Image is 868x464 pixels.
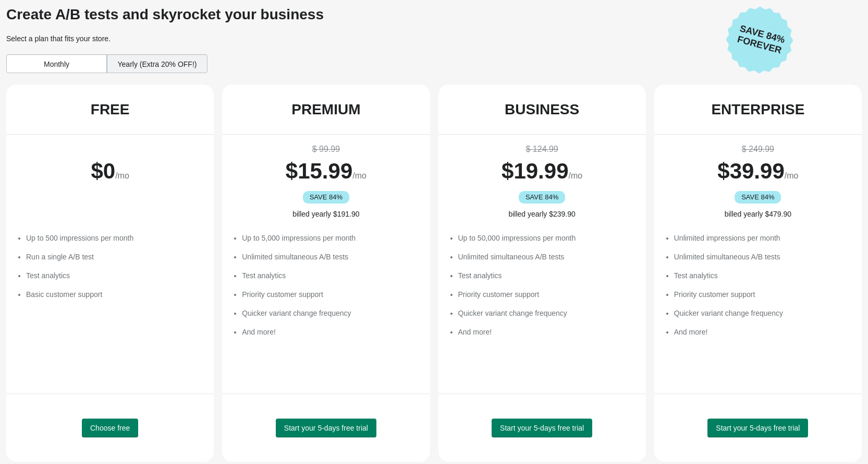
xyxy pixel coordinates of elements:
[674,252,851,262] li: Unlimited simultaneous A/B tests
[505,101,579,118] div: BUSINESS
[82,419,138,437] button: Choose free
[458,308,635,318] li: Quicker variant change frequency
[233,209,419,219] div: billed yearly $191.90
[458,233,635,243] li: Up to 50,000 impressions per month
[233,143,419,156] div: $ 99.99
[449,143,635,156] div: $ 124.99
[303,191,349,204] div: SAVE 84%
[10,422,44,454] iframe: chat widget
[674,308,851,318] li: Quicker variant change frequency
[242,252,419,262] li: Unlimited simultaneous A/B tests
[716,424,800,432] span: Start your 5-days free trial
[449,209,635,219] div: billed yearly $239.90
[26,252,203,262] li: Run a single A/B test
[6,33,718,44] div: Select a plan that fits your store.
[502,159,568,183] span: $ 19.99
[674,270,851,281] li: Test analytics
[26,270,203,281] li: Test analytics
[91,101,130,118] div: FREE
[26,289,203,300] li: Basic customer support
[284,424,368,432] span: Start your 5-days free trial
[242,233,419,243] li: Up to 5,000 impressions per month
[242,327,419,337] li: And more!
[91,159,115,183] span: $ 0
[665,143,851,156] div: $ 249.99
[717,159,784,183] span: $ 39.99
[6,6,718,23] div: Create A/B tests and skyrocket your business
[242,308,419,318] li: Quicker variant change frequency
[458,289,635,300] li: Priority customer support
[90,424,130,432] span: Choose free
[726,6,793,74] img: Save 84% Forever
[458,252,635,262] li: Unlimited simultaneous A/B tests
[665,209,851,219] div: billed yearly $479.90
[500,424,584,432] span: Start your 5-days free trial
[352,171,366,180] span: /mo
[115,171,129,180] span: /mo
[492,419,592,437] button: Start your 5-days free trial
[735,191,781,204] div: SAVE 84%
[707,419,808,437] button: Start your 5-days free trial
[569,171,583,180] span: /mo
[458,270,635,281] li: Test analytics
[107,54,207,73] div: Yearly (Extra 20% OFF!)
[729,21,792,58] span: Save 84% Forever
[286,159,352,183] span: $ 15.99
[276,419,376,437] button: Start your 5-days free trial
[711,101,804,118] div: ENTERPRISE
[458,327,635,337] li: And more!
[785,171,799,180] span: /mo
[242,270,419,281] li: Test analytics
[519,191,565,204] div: SAVE 84%
[26,233,203,243] li: Up to 500 impressions per month
[674,327,851,337] li: And more!
[674,289,851,300] li: Priority customer support
[242,289,419,300] li: Priority customer support
[674,233,851,243] li: Unlimited impressions per month
[291,101,360,118] div: PREMIUM
[6,54,107,73] div: Monthly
